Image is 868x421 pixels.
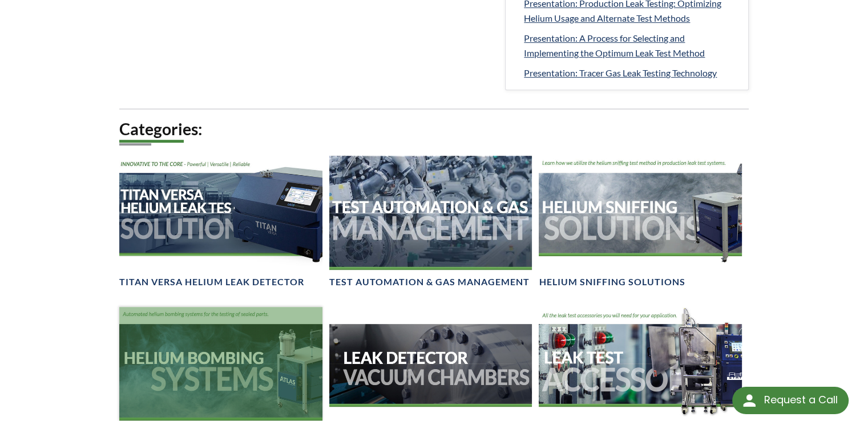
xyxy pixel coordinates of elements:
[524,66,739,80] a: Presentation: Tracer Gas Leak Testing Technology
[524,67,717,78] span: Presentation: Tracer Gas Leak Testing Technology
[119,156,322,288] a: TITAN VERSA Helium Leak Test Solutions headerTITAN VERSA Helium Leak Detector
[524,33,705,58] span: Presentation: A Process for Selecting and Implementing the Optimum Leak Test Method
[329,156,532,288] a: Test Automation & Gas Management headerTest Automation & Gas Management
[764,387,837,413] div: Request a Call
[539,276,685,288] h4: Helium Sniffing Solutions
[524,31,739,60] a: Presentation: A Process for Selecting and Implementing the Optimum Leak Test Method
[732,387,849,414] div: Request a Call
[329,276,530,288] h4: Test Automation & Gas Management
[119,276,304,288] h4: TITAN VERSA Helium Leak Detector
[119,119,749,140] h2: Categories:
[740,391,758,410] img: round button
[539,156,742,288] a: Helium Sniffing Solutions headerHelium Sniffing Solutions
